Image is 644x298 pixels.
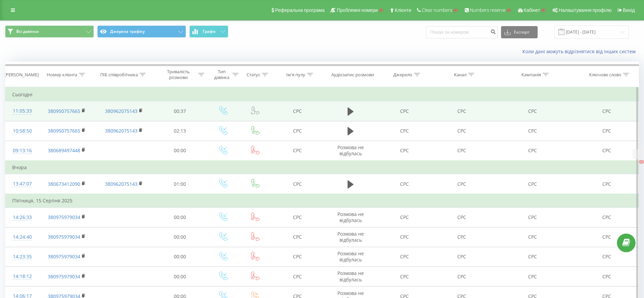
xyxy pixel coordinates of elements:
td: 00:00 [153,207,206,227]
input: Пошук за номером [426,26,498,38]
td: CPC [575,141,639,161]
a: 380975979034 [48,214,80,220]
div: Канал [454,72,466,78]
td: CPC [376,121,433,141]
div: Статус [247,72,260,78]
td: Вчора [5,161,639,174]
td: Сьогодні [5,88,639,101]
div: 14:18:12 [12,270,33,283]
td: CPC [490,227,575,247]
td: CPC [376,101,433,121]
span: Налаштування профілю [559,7,611,13]
div: Тривалість розмови [160,69,196,80]
td: CPC [433,227,490,247]
td: CPC [490,141,575,161]
td: 00:00 [153,267,206,286]
span: Розмова не відбулась [337,250,364,263]
div: Ім'я пулу [286,72,305,78]
td: 00:00 [153,227,206,247]
td: CPC [575,121,639,141]
a: 380689497448 [48,147,80,154]
button: Всі дзвінки [5,25,94,38]
span: Графік [203,29,216,34]
td: CPC [490,121,575,141]
td: CPC [270,121,325,141]
td: CPC [270,247,325,266]
div: ПІБ співробітника [100,72,138,78]
td: CPC [490,101,575,121]
td: 02:13 [153,121,206,141]
td: CPC [376,141,433,161]
td: CPC [575,227,639,247]
div: 14:23:35 [12,250,33,263]
a: 380962075143 [105,127,138,134]
td: CPC [376,174,433,194]
td: CPC [490,267,575,286]
td: CPC [270,227,325,247]
td: CPC [433,141,490,161]
div: Джерело [393,72,412,78]
a: Коли дані можуть відрізнятися вiд інших систем [522,48,639,55]
div: Кампанія [521,72,541,78]
a: 380950757665 [48,127,80,134]
span: Всі дзвінки [16,29,39,34]
div: 14:24:40 [12,231,33,244]
td: CPC [433,121,490,141]
button: Експорт [501,26,538,38]
td: CPC [433,247,490,266]
a: 380975979034 [48,273,80,280]
span: Clear numbers [422,7,452,13]
td: CPC [376,267,433,286]
div: Аудіозапис розмови [331,72,374,78]
td: CPC [270,141,325,161]
span: Вихід [623,7,635,13]
span: Розмова не відбулась [337,211,364,223]
td: CPC [490,207,575,227]
td: CPC [270,207,325,227]
span: Numbers reserve [470,7,505,13]
a: 380673412090 [48,181,80,187]
div: 10:58:50 [12,124,33,138]
td: CPC [575,207,639,227]
button: Джерела трафіку [97,25,186,38]
td: CPC [575,267,639,286]
div: Тип дзвінка [212,69,231,80]
td: CPC [490,174,575,194]
button: Графік [189,25,228,38]
td: CPC [433,174,490,194]
span: Реферальна програма [275,7,325,13]
span: Клієнти [395,7,411,13]
td: CPC [270,101,325,121]
a: 380975979034 [48,234,80,240]
td: П’ятниця, 15 Серпня 2025 [5,194,639,207]
div: 13:47:07 [12,177,33,191]
span: Розмова не відбулась [337,144,364,157]
div: 11:05:33 [12,104,33,118]
td: 00:37 [153,101,206,121]
td: 00:00 [153,141,206,161]
span: Розмова не відбулась [337,231,364,243]
span: Кабінет [524,7,540,13]
div: Номер клієнта [47,72,77,78]
span: Розмова не відбулась [337,270,364,282]
a: 380962075143 [105,181,138,187]
td: 00:00 [153,247,206,266]
button: X [639,160,644,164]
a: 380975979034 [48,253,80,260]
td: CPC [376,207,433,227]
td: CPC [433,101,490,121]
td: CPC [575,101,639,121]
td: CPC [270,174,325,194]
div: 14:26:33 [12,211,33,224]
a: 380962075143 [105,108,138,114]
td: 01:00 [153,174,206,194]
div: [PERSON_NAME] [4,72,39,78]
td: CPC [433,207,490,227]
td: CPC [376,247,433,266]
td: CPC [376,227,433,247]
td: CPC [433,267,490,286]
a: 380950757665 [48,108,80,114]
span: Проблемні номери [337,7,378,13]
td: CPC [575,247,639,266]
td: CPC [575,174,639,194]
